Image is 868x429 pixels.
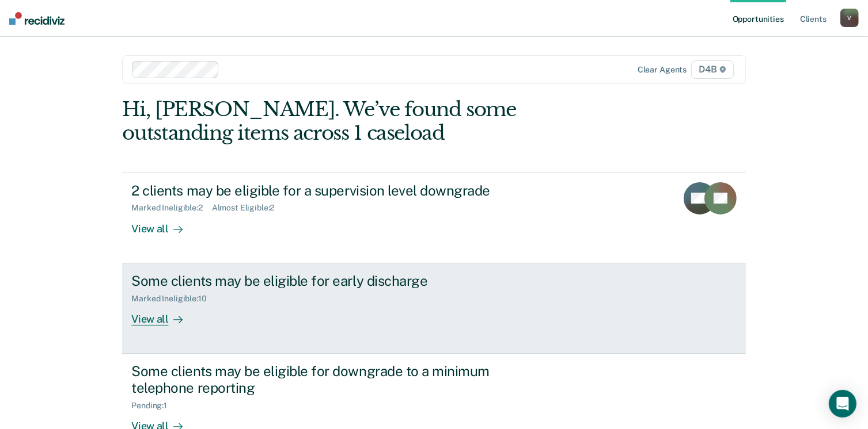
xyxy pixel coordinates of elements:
[131,401,176,411] div: Pending : 1
[122,173,745,263] a: 2 clients may be eligible for a supervision level downgradeMarked Ineligible:2Almost Eligible:2Vi...
[638,65,687,75] div: Clear agents
[212,203,284,213] div: Almost Eligible : 2
[131,203,211,213] div: Marked Ineligible : 2
[131,363,536,396] div: Some clients may be eligible for downgrade to a minimum telephone reporting
[840,9,859,27] button: V
[122,98,621,145] div: Hi, [PERSON_NAME]. We’ve found some outstanding items across 1 caseload
[122,263,745,354] a: Some clients may be eligible for early dischargeMarked Ineligible:10View all
[131,294,215,304] div: Marked Ineligible : 10
[131,182,536,199] div: 2 clients may be eligible for a supervision level downgrade
[131,273,536,289] div: Some clients may be eligible for early discharge
[131,303,196,325] div: View all
[131,213,196,235] div: View all
[829,390,856,417] div: Open Intercom Messenger
[9,12,65,25] img: Recidiviz
[691,60,733,79] span: D4B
